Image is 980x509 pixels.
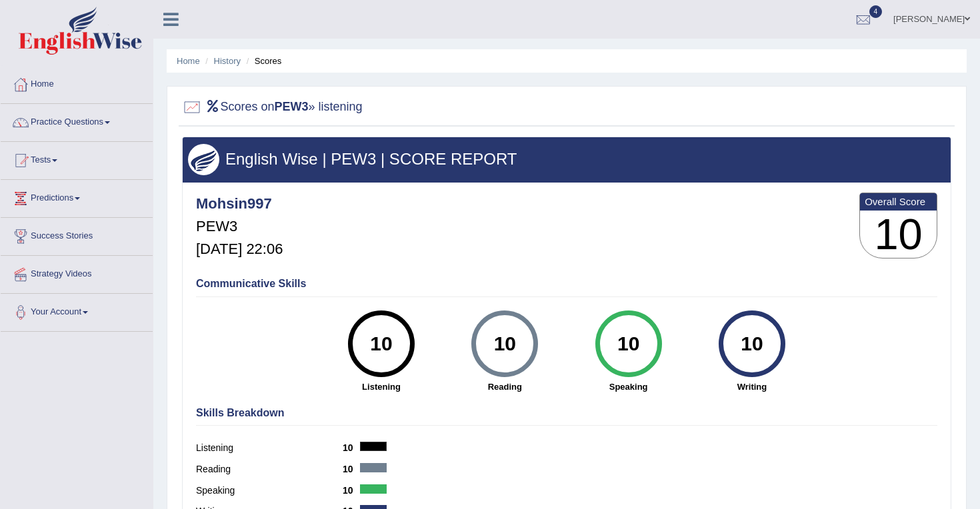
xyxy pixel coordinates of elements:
[450,380,560,393] strong: Reading
[481,316,529,372] div: 10
[214,56,241,66] a: History
[196,241,283,257] h5: [DATE] 22:06
[196,196,283,212] h4: Mohsin997
[196,278,937,290] h4: Communicative Skills
[343,442,360,453] b: 10
[1,104,153,137] a: Practice Questions
[1,180,153,213] a: Predictions
[326,380,436,393] strong: Listening
[182,97,363,117] h2: Scores on » listening
[243,55,282,67] li: Scores
[1,218,153,251] a: Success Stories
[1,66,153,99] a: Home
[188,151,945,168] h3: English Wise | PEW3 | SCORE REPORT
[177,56,200,66] a: Home
[196,407,937,419] h4: Skills Breakdown
[1,294,153,327] a: Your Account
[865,196,932,207] b: Overall Score
[196,441,343,455] label: Listening
[1,142,153,175] a: Tests
[275,100,309,113] b: PEW3
[860,211,937,258] h3: 10
[343,464,360,474] b: 10
[196,484,343,498] label: Speaking
[196,219,283,235] h5: PEW3
[727,316,776,372] div: 10
[343,485,360,496] b: 10
[697,380,807,393] strong: Writing
[357,316,405,372] div: 10
[188,144,219,175] img: wings.png
[604,316,653,372] div: 10
[1,256,153,289] a: Strategy Videos
[869,5,883,18] span: 4
[573,380,683,393] strong: Speaking
[196,462,343,476] label: Reading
